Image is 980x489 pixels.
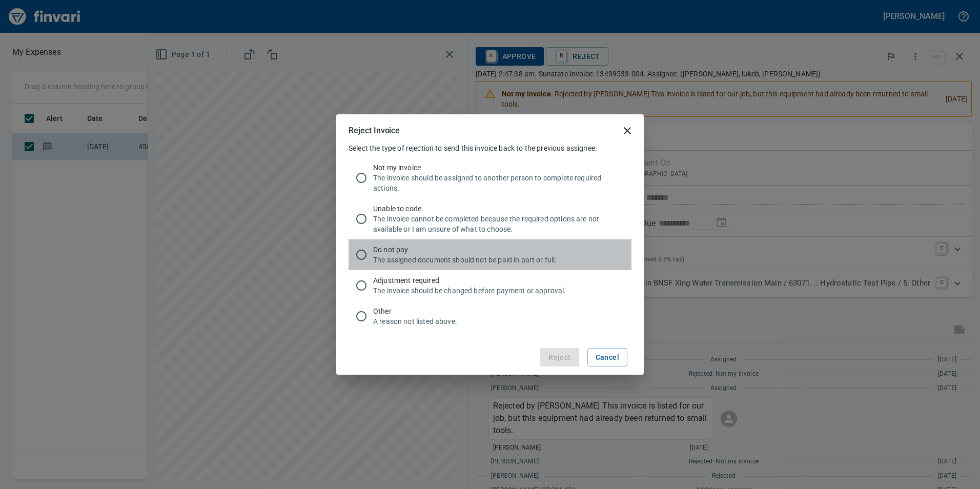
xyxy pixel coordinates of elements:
[373,275,623,286] span: Adjustment required
[373,214,623,234] p: The invoice cannot be completed because the required options are not available or I am unsure of ...
[373,306,623,316] span: Other
[373,162,623,173] span: Not my invoice
[373,316,623,327] p: A reason not listed above.
[587,348,627,367] button: Cancel
[349,198,631,239] div: Unable to codeThe invoice cannot be completed because the required options are not available or I...
[349,157,631,198] div: Not my invoiceThe invoice should be assigned to another person to complete required actions.
[349,125,400,136] h5: Reject Invoice
[349,270,631,301] div: Adjustment requiredThe invoice should be changed before payment or approval.
[373,173,623,193] p: The invoice should be assigned to another person to complete required actions.
[373,203,623,214] span: Unable to code
[349,239,631,270] div: Do not payThe assigned document should not be paid in part or full.
[615,118,640,143] button: close
[349,301,631,332] div: OtherA reason not listed above.
[373,244,623,255] span: Do not pay
[596,351,619,364] span: Cancel
[373,286,623,296] p: The invoice should be changed before payment or approval.
[373,255,623,265] p: The assigned document should not be paid in part or full.
[349,144,597,152] span: Select the type of rejection to send this invoice back to the previous assignee:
